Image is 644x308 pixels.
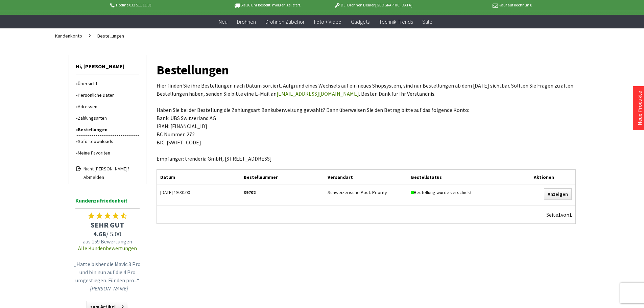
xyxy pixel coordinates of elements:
[232,15,261,29] a: Drohnen
[157,58,576,81] h1: Bestellungen
[72,220,143,230] span: SEHR GUT
[426,1,531,9] p: Kauf auf Rechnung
[418,15,437,29] a: Sale
[351,18,369,25] span: Gadgets
[94,28,127,43] a: Bestellungen
[240,170,324,185] div: Bestellnummer
[95,166,129,172] span: [PERSON_NAME]?
[422,18,432,25] span: Sale
[75,196,140,209] span: Kundenzufriedenheit
[277,90,359,97] a: [EMAIL_ADDRESS][DOMAIN_NAME]
[320,1,426,9] p: DJI Drohnen Dealer [GEOGRAPHIC_DATA]
[261,15,309,29] a: Drohnen Zubehör
[314,18,341,25] span: Foto + Video
[76,136,139,147] a: Sofortdownloads
[265,18,305,25] span: Drohnen Zubehör
[512,170,575,185] div: Aktionen
[76,162,139,181] a: Nicht [PERSON_NAME]? Abmelden
[544,188,572,200] a: Anzeigen
[84,166,94,172] span: Nicht
[309,15,346,29] a: Foto + Video
[244,188,321,196] div: 39702
[76,55,139,74] span: Hi, [PERSON_NAME]
[72,230,143,238] span: / 5.00
[55,33,82,39] span: Kundenkonto
[90,285,128,292] em: [PERSON_NAME]
[214,15,232,29] a: Neu
[76,112,139,124] a: Zahlungsarten
[636,91,643,125] a: Neue Produkte
[215,1,320,9] p: Bis 16 Uhr bestellt, morgen geliefert.
[76,124,139,136] a: Bestellungen
[408,170,512,185] div: Bestellstatus
[84,174,139,181] span: Abmelden
[160,188,237,196] div: [DATE] 19:30:00
[219,18,228,25] span: Neu
[97,33,124,39] span: Bestellungen
[76,78,139,89] a: Übersicht
[76,147,139,159] a: Meine Favoriten
[157,81,576,163] p: Hier finden Sie ihre Bestellungen nach Datum sortiert. Aufgrund eines Wechsels auf ein neues Shop...
[157,170,241,185] div: Datum
[93,230,106,238] span: 4.68
[324,170,408,185] div: Versandart
[411,188,509,196] div: Bestellung wurde verschickt
[379,18,413,25] span: Technik-Trends
[78,245,137,252] a: Alle Kundenbewertungen
[237,18,256,25] span: Drohnen
[346,15,374,29] a: Gadgets
[109,1,215,9] p: Hotline 032 511 11 03
[76,89,139,101] a: Persönliche Daten
[74,260,141,292] p: „Hatte bisher die Mavic 3 Pro und bin nun auf die 4 Pro umgestiegen. Für den pro...“ –
[374,15,418,29] a: Technik-Trends
[546,209,572,220] div: Seite von
[328,188,405,196] div: Schweizerische Post: Priority
[72,238,143,245] span: aus 159 Bewertungen
[569,211,572,218] span: 1
[558,211,561,218] span: 1
[52,28,86,43] a: Kundenkonto
[76,101,139,112] a: Adressen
